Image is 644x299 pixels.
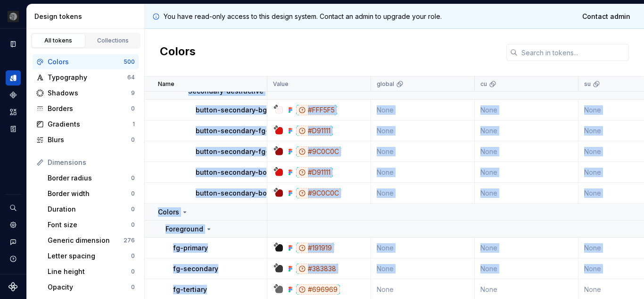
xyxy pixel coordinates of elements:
div: Colors [48,57,124,67]
a: Generic dimension276 [44,233,139,248]
td: None [475,100,578,120]
div: #9C0C0C [296,188,341,198]
div: All tokens [35,37,82,44]
td: None [371,100,475,120]
div: 0 [131,136,135,144]
a: Gradients1 [33,117,139,132]
div: 64 [127,74,135,81]
div: 0 [131,252,135,260]
p: fg-secondary [173,264,218,273]
div: Typography [48,73,127,82]
p: Foreground [165,224,203,234]
div: Dimensions [48,158,135,167]
div: Design tokens [34,12,140,21]
a: Design tokens [6,70,21,85]
input: Search in tokens... [518,44,629,61]
p: button-secondary-border-destructive [196,168,320,177]
div: 0 [131,190,135,197]
button: Contact support [6,234,21,249]
div: 0 [131,205,135,213]
div: Border radius [48,173,131,183]
div: 0 [131,283,135,291]
p: button-secondary-fg-destructive [196,126,306,136]
p: Value [273,80,289,88]
td: None [475,120,578,141]
div: #D91111 [296,126,333,136]
p: cu [480,80,487,88]
td: None [371,238,475,258]
td: None [371,183,475,204]
span: Contact admin [582,12,630,21]
a: Components [6,87,21,103]
td: None [475,238,578,258]
a: Line height0 [44,264,139,279]
p: You have read-only access to this design system. Contact an admin to upgrade your role. [164,12,442,21]
a: Documentation [6,36,21,51]
p: Name [158,80,174,88]
p: button-secondary-bg-destructive [196,105,307,115]
div: Opacity [48,282,131,292]
td: None [475,162,578,183]
div: Line height [48,267,131,276]
div: Collections [90,37,137,44]
td: None [371,141,475,162]
button: Search ⌘K [6,200,21,215]
a: Blurs0 [33,132,139,147]
a: Colors500 [33,54,139,69]
p: global [377,80,394,88]
td: None [475,141,578,162]
div: Generic dimension [48,236,124,245]
h2: Colors [160,44,196,61]
img: 3ce36157-9fde-47d2-9eb8-fa8ebb961d3d.png [8,11,19,22]
svg: Supernova Logo [8,282,18,291]
div: 0 [131,268,135,275]
div: 9 [131,89,135,97]
td: None [371,258,475,279]
p: fg-primary [173,243,208,253]
a: Border width0 [44,186,139,201]
div: #D91111 [296,167,333,178]
div: #383838 [296,264,339,274]
div: 500 [124,58,135,66]
td: None [371,120,475,141]
a: Font size0 [44,217,139,232]
a: Assets [6,104,21,120]
div: #696969 [296,284,340,295]
div: 1 [132,120,135,128]
a: Shadows9 [33,85,139,101]
td: None [475,258,578,279]
div: Border width [48,189,131,198]
a: Typography64 [33,70,139,85]
div: Font size [48,220,131,230]
a: Border radius0 [44,171,139,186]
div: 0 [131,105,135,112]
p: button-secondary-border-destructive-hover [196,188,342,198]
p: Colors [158,207,179,217]
div: #FFF5F5 [296,105,337,115]
a: Contact admin [576,8,636,25]
a: Borders0 [33,101,139,116]
a: Settings [6,217,21,232]
td: None [475,183,578,204]
div: Shadows [48,88,131,98]
a: Opacity0 [44,280,139,295]
div: Blurs [48,135,131,145]
div: Gradients [48,120,132,129]
td: None [371,162,475,183]
div: Letter spacing [48,251,131,261]
div: 276 [124,237,135,244]
div: #191919 [296,243,334,253]
a: Storybook stories [6,121,21,137]
div: #9C0C0C [296,146,341,157]
p: su [584,80,591,88]
div: 0 [131,174,135,182]
a: Duration0 [44,202,139,217]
